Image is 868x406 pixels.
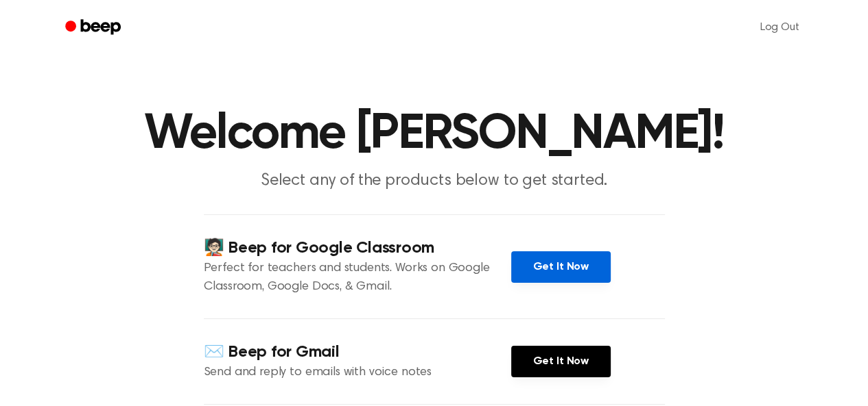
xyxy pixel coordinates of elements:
[56,14,133,41] a: Beep
[171,170,698,192] p: Select any of the products below to get started.
[204,237,511,259] h4: 🧑🏻‍🏫 Beep for Google Classroom
[511,251,611,283] a: Get It Now
[511,346,611,377] a: Get It Now
[747,11,813,44] a: Log Out
[83,110,786,159] h1: Welcome [PERSON_NAME]!
[204,341,511,364] h4: ✉️ Beep for Gmail
[204,259,511,296] p: Perfect for teachers and students. Works on Google Classroom, Google Docs, & Gmail.
[204,364,511,382] p: Send and reply to emails with voice notes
